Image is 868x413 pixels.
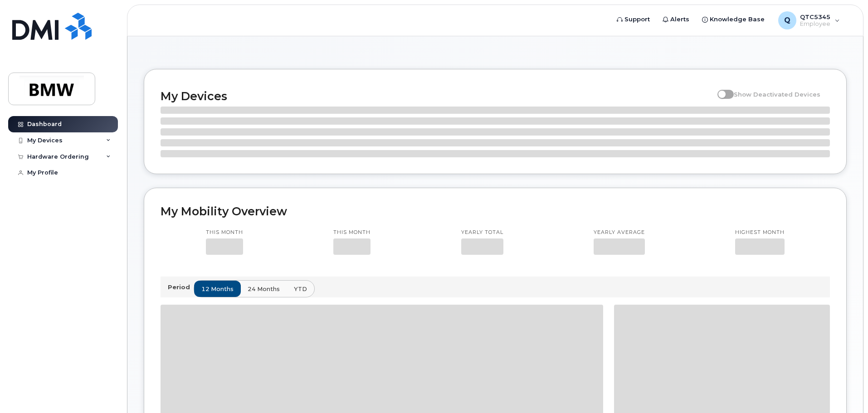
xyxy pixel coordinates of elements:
span: YTD [294,285,307,293]
p: Period [168,283,194,292]
h2: My Mobility Overview [161,204,830,218]
p: Highest month [735,229,785,236]
h2: My Devices [161,89,713,103]
span: 24 months [248,285,280,293]
p: This month [333,229,371,236]
span: Show Deactivated Devices [734,91,820,98]
p: Yearly average [594,229,645,236]
p: Yearly total [461,229,503,236]
p: This month [206,229,243,236]
input: Show Deactivated Devices [717,86,725,93]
